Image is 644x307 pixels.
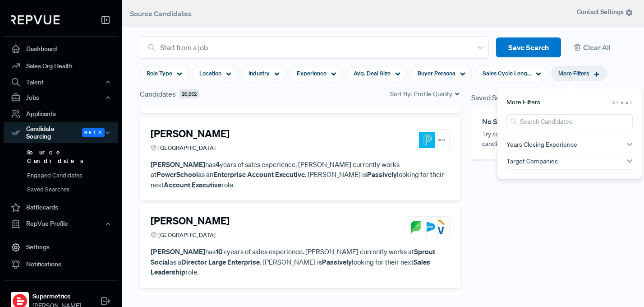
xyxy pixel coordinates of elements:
[4,57,118,74] a: Sales Org Health
[4,105,118,122] a: Applicants
[147,69,172,78] span: Role Type
[506,98,540,107] span: More Filters
[151,159,450,190] p: has years of sales experience. [PERSON_NAME] currently works at as an . [PERSON_NAME] is looking ...
[506,153,633,169] button: Target Companies
[4,122,118,143] button: Candidate Sourcing Beta
[82,128,105,137] span: Beta
[151,247,205,256] strong: [PERSON_NAME]
[151,247,450,277] p: has years of sales experience. [PERSON_NAME] currently works at as a . [PERSON_NAME] is looking f...
[430,219,446,235] img: Workday
[506,114,633,129] input: Search Candidates
[151,247,435,266] strong: Sprout Social
[158,144,216,152] span: [GEOGRAPHIC_DATA]
[11,15,60,24] img: RepVue
[297,69,327,78] span: Experience
[506,136,633,153] button: Years Closing Experience
[612,99,633,106] span: Clear
[354,69,391,78] span: Avg. Deal Size
[408,219,424,235] img: Sprout Social
[16,182,130,197] a: Saved Searches
[151,215,230,227] h4: [PERSON_NAME]
[158,231,216,239] span: [GEOGRAPHIC_DATA]
[506,158,558,165] span: Target Companies
[213,170,305,179] strong: Enterprise Account Executive
[4,199,118,216] a: Battlecards
[164,180,221,189] strong: Account Executive
[4,122,118,143] div: Candidate Sourcing
[130,9,192,18] span: Source Candidates
[418,69,455,78] span: Buyer Persona
[390,89,460,99] div: Sort By:
[577,7,633,17] span: Contact Settings
[419,132,435,148] img: PowerSchool
[414,89,452,99] span: Profile Quality
[496,37,561,58] button: Save Search
[558,69,589,78] span: More Filters
[181,257,260,266] strong: Director Large Enterprise
[199,69,221,78] span: Location
[151,160,205,169] strong: [PERSON_NAME]
[506,141,577,148] span: Years Closing Experience
[4,256,118,273] a: Notifications
[471,92,522,103] span: Saved Searches
[248,69,270,78] span: Industry
[16,168,130,183] a: Engaged Candidates
[483,69,531,78] span: Sales Cycle Length
[140,88,176,99] span: Candidates
[151,128,230,140] h4: [PERSON_NAME]
[4,74,118,90] button: Talent
[482,130,615,149] p: Try saving a search to be notified when new candidates match your criteria!
[16,145,130,168] a: Source Candidates
[482,117,615,126] h6: No Saved Search, yet
[156,170,198,179] strong: PowerSchool
[216,160,220,169] strong: 4
[367,170,397,179] strong: Passively
[4,90,118,105] button: Jobs
[4,239,118,256] a: Settings
[322,257,352,266] strong: Passively
[4,40,118,57] a: Dashboard
[216,247,227,256] strong: 10+
[32,292,81,301] strong: Supermetrics
[430,132,446,148] img: EVERFI
[419,219,435,235] img: Salesforce
[4,216,118,232] button: RepVue Profile
[179,89,199,99] span: 26,552
[568,37,626,58] button: Clear All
